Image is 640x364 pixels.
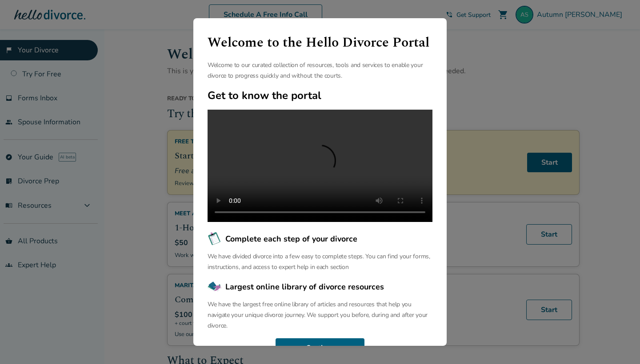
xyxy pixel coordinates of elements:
h1: Welcome to the Hello Divorce Portal [208,32,432,53]
p: We have the largest free online library of articles and resources that help you navigate your uni... [208,299,432,331]
span: Largest online library of divorce resources [225,281,384,293]
p: Welcome to our curated collection of resources, tools and services to enable your divorce to prog... [208,60,432,81]
button: Continue [276,338,364,358]
img: Complete each step of your divorce [208,232,222,246]
h2: Get to know the portal [208,88,432,103]
iframe: Chat Widget [596,321,640,364]
span: Complete each step of your divorce [225,233,357,245]
p: We have divided divorce into a few easy to complete steps. You can find your forms, instructions,... [208,251,432,273]
img: Largest online library of divorce resources [208,280,222,294]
